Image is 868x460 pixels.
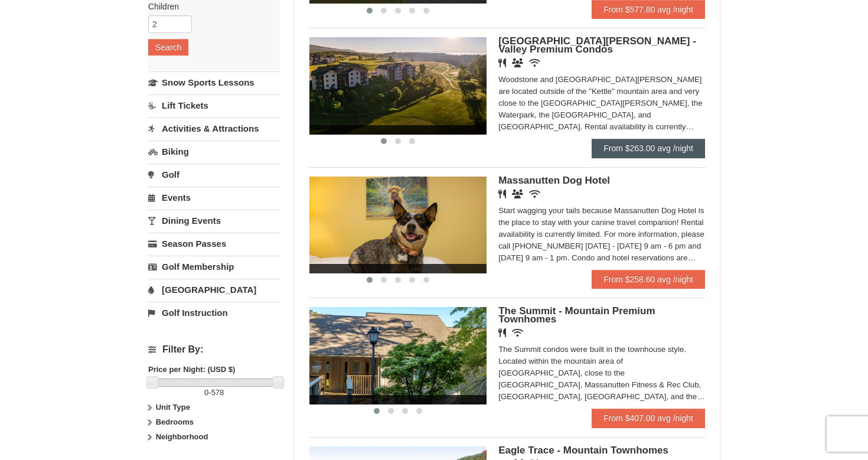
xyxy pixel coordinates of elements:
[148,39,188,56] button: Search
[512,328,523,337] i: Wireless Internet (free)
[148,344,280,355] h4: Filter By:
[148,94,280,116] a: Lift Tickets
[148,1,271,12] label: Children
[148,302,280,324] a: Golf Instruction
[498,328,506,337] i: Restaurant
[148,164,280,185] a: Golf
[148,279,280,301] a: [GEOGRAPHIC_DATA]
[211,388,224,397] span: 578
[592,139,705,158] a: From $263.00 avg /night
[529,58,540,67] i: Wireless Internet (free)
[156,432,208,441] strong: Neighborhood
[498,445,668,456] span: Eagle Trace - Mountain Townhomes
[148,210,280,231] a: Dining Events
[529,190,540,198] i: Wireless Internet (free)
[498,35,696,55] span: [GEOGRAPHIC_DATA][PERSON_NAME] - Valley Premium Condos
[498,190,506,198] i: Restaurant
[498,205,705,264] div: Start wagging your tails because Massanutten Dog Hotel is the place to stay with your canine trav...
[204,388,208,397] span: 0
[148,387,280,399] label: -
[148,141,280,162] a: Biking
[592,270,705,289] a: From $258.60 avg /night
[148,118,280,139] a: Activities & Attractions
[148,365,235,374] strong: Price per Night: (USD $)
[148,256,280,278] a: Golf Membership
[512,58,523,67] i: Banquet Facilities
[592,409,705,428] a: From $407.00 avg /night
[498,74,705,133] div: Woodstone and [GEOGRAPHIC_DATA][PERSON_NAME] are located outside of the "Kettle" mountain area an...
[148,71,280,93] a: Snow Sports Lessons
[156,417,194,426] strong: Bedrooms
[156,403,190,412] strong: Unit Type
[498,305,655,325] span: The Summit - Mountain Premium Townhomes
[498,344,705,403] div: The Summit condos were built in the townhouse style. Located within the mountain area of [GEOGRAP...
[148,233,280,255] a: Season Passes
[498,175,610,186] span: Massanutten Dog Hotel
[148,187,280,208] a: Events
[512,190,523,198] i: Banquet Facilities
[498,58,506,67] i: Restaurant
